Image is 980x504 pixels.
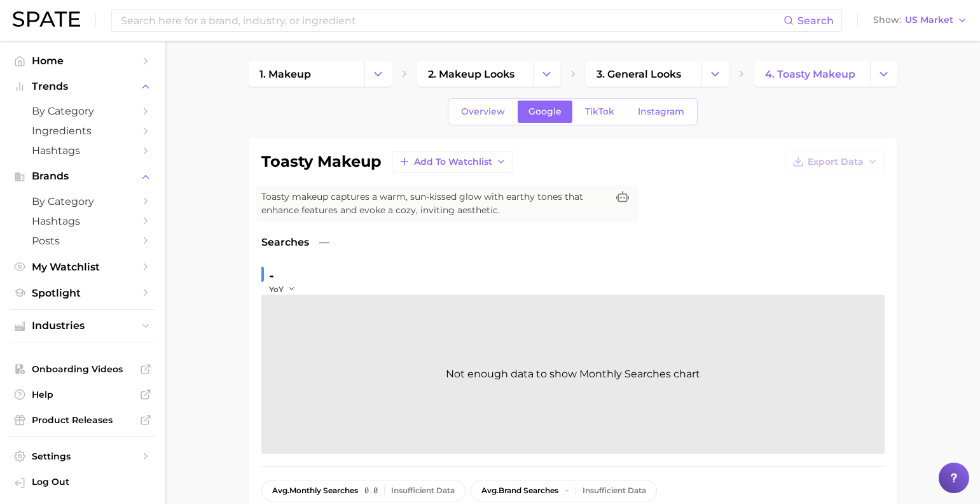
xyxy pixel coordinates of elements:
button: Trends [10,77,155,96]
a: Home [10,51,155,71]
span: Brands [32,171,134,182]
span: Toasty makeup captures a warm, sun-kissed glow with earthy tones that enhance features and evoke ... [261,190,607,217]
span: Export Data [808,157,864,167]
a: Instagram [627,101,695,123]
button: avg.monthly searches0.0Insufficient Data [261,480,466,501]
a: Hashtags [10,211,155,231]
span: Help [32,389,134,400]
span: Home [32,55,134,67]
abbr: average [272,486,289,495]
button: Export Data [785,151,885,172]
a: 1. makeup [249,61,364,87]
abbr: average [481,486,499,495]
span: 0.0 [364,486,378,495]
span: My Watchlist [32,261,134,273]
button: Industries [10,316,155,335]
a: Google [518,101,572,123]
span: Hashtags [32,215,134,227]
span: brand searches [481,486,558,495]
button: Change Category [870,61,897,87]
a: Settings [10,447,155,466]
span: Industries [32,320,134,332]
span: YoY [269,284,284,295]
a: 3. general looks [586,61,701,87]
button: Add to Watchlist [392,151,513,172]
span: Log Out [32,476,145,487]
span: TikTok [585,106,614,117]
span: Trends [32,81,134,92]
a: Overview [450,101,516,123]
a: TikTok [574,101,625,123]
span: — [319,235,329,250]
span: 3. general looks [597,68,681,80]
button: ShowUS Market [870,12,970,29]
a: My Watchlist [10,257,155,277]
div: Insufficient Data [391,486,455,495]
span: Add to Watchlist [414,157,492,167]
a: 2. makeup looks [417,61,533,87]
button: YoY [269,284,296,295]
span: Settings [32,451,134,462]
a: by Category [10,101,155,121]
span: by Category [32,105,134,117]
span: 4. toasty makeup [765,68,855,80]
span: Product Releases [32,414,134,426]
span: Spotlight [32,287,134,299]
span: by Category [32,195,134,207]
span: - [565,486,569,495]
span: Searches [261,235,309,250]
button: Change Category [701,61,729,87]
span: Overview [461,106,505,117]
span: Show [873,17,901,24]
h1: toasty makeup [261,154,382,169]
span: Google [528,106,562,117]
button: avg.brand searches-Insufficient Data [471,480,657,501]
a: Ingredients [10,121,155,141]
span: monthly searches [272,486,358,495]
a: Log out. Currently logged in with e-mail doyeon@spate.nyc. [10,472,155,494]
span: 1. makeup [259,68,311,80]
span: Instagram [638,106,684,117]
span: US Market [905,17,953,24]
a: Help [10,385,155,404]
button: Brands [10,167,155,186]
a: Onboarding Videos [10,360,155,379]
div: Not enough data to show Monthly Searches chart [261,295,885,454]
span: Hashtags [32,144,134,157]
a: 4. toasty makeup [754,61,870,87]
div: - [269,265,305,286]
span: Ingredients [32,125,134,137]
span: Search [797,15,834,27]
a: Product Releases [10,410,155,430]
input: Search here for a brand, industry, or ingredient [120,10,783,31]
img: SPATE [13,11,80,27]
a: Hashtags [10,141,155,160]
button: Change Category [364,61,392,87]
button: Change Category [533,61,560,87]
a: Posts [10,231,155,251]
a: by Category [10,192,155,211]
div: Insufficient Data [583,486,646,495]
span: 2. makeup looks [428,68,514,80]
a: Spotlight [10,283,155,303]
span: Posts [32,235,134,247]
span: Onboarding Videos [32,363,134,375]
